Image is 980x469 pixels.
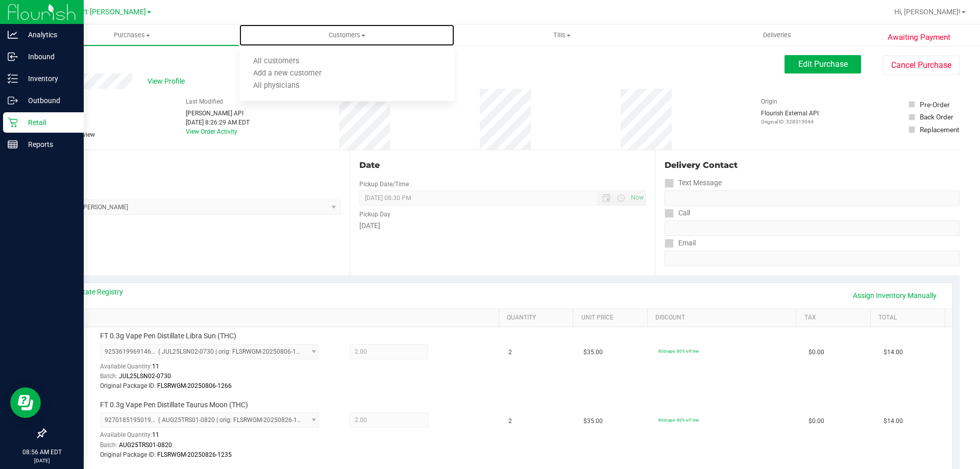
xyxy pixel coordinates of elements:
span: Tills [455,31,669,40]
div: Location [45,159,340,171]
inline-svg: Reports [8,139,18,150]
span: Purchases [25,31,239,40]
label: Pickup Day [359,210,390,219]
span: $14.00 [884,348,903,357]
button: Edit Purchase [785,55,861,73]
inline-svg: Inventory [8,73,18,84]
span: Add a new customer [239,69,335,78]
span: All physicians [239,82,313,90]
a: Tills [454,24,669,46]
iframe: Resource center [10,387,41,418]
span: $0.00 [808,348,824,357]
a: Assign Inventory Manually [846,287,943,304]
span: Batch: [100,373,117,380]
p: Inbound [18,51,79,63]
div: [PERSON_NAME] API [186,109,250,118]
span: JUL25LSN02-0730 [119,373,171,380]
a: Total [878,314,941,322]
label: Last Modified [186,97,223,106]
span: $14.00 [884,416,903,426]
input: Format: (999) 999-9999 [665,190,960,206]
inline-svg: Outbound [8,95,18,106]
p: Reports [18,138,79,151]
label: Origin [761,97,777,106]
a: Unit Price [581,314,644,322]
span: $35.00 [583,416,603,426]
span: 80dvape: 80% off line [658,417,699,423]
p: 08:56 AM EDT [5,448,79,457]
div: Available Quantity: [100,359,330,379]
span: $0.00 [808,416,824,426]
span: Hi, [PERSON_NAME]! [894,8,961,16]
span: FT 0.3g Vape Pen Distillate Libra Sun (THC) [100,331,236,341]
span: 80dvape: 80% off line [658,349,699,354]
span: FLSRWGM-20250826-1235 [157,451,232,458]
button: Cancel Purchase [883,56,960,75]
a: SKU [60,314,495,322]
p: Inventory [18,72,79,85]
p: [DATE] [5,457,79,464]
p: Outbound [18,94,79,107]
div: [DATE] [359,220,645,231]
span: Original Package ID: [100,382,156,389]
label: Pickup Date/Time [359,180,409,189]
span: Deliveries [749,31,805,40]
span: Awaiting Payment [888,32,950,43]
span: New Port [PERSON_NAME] [57,8,146,16]
a: Quantity [507,314,569,322]
div: Date [359,159,645,171]
a: Customers All customers Add a new customer All physicians [239,24,454,46]
span: All customers [239,57,313,66]
span: FLSRWGM-20250806-1266 [157,382,232,389]
div: Pre-Order [920,100,950,110]
a: View State Registry [62,287,123,297]
a: Tax [804,314,867,322]
label: Email [665,236,696,251]
input: Format: (999) 999-9999 [665,220,960,236]
div: [DATE] 8:26:29 AM EDT [186,118,250,127]
div: Available Quantity: [100,428,330,448]
span: Customers [239,31,454,40]
span: 11 [152,431,159,438]
inline-svg: Analytics [8,30,18,40]
inline-svg: Retail [8,117,18,128]
a: View Order Activity [186,128,237,135]
label: Text Message [665,176,722,190]
span: $35.00 [583,348,603,357]
label: Call [665,206,690,220]
a: Deliveries [670,24,885,46]
span: 2 [508,348,512,357]
span: 11 [152,363,159,370]
div: Back Order [920,112,953,122]
div: Flourish External API [761,109,819,126]
a: Discount [655,314,792,322]
div: Delivery Contact [665,159,960,171]
span: View Profile [148,76,188,87]
p: Original ID: 328315944 [761,118,819,126]
p: Retail [18,116,79,129]
span: 2 [508,416,512,426]
p: Analytics [18,29,79,41]
span: FT 0.3g Vape Pen Distillate Taurus Moon (THC) [100,400,248,410]
span: Batch: [100,441,117,449]
div: Replacement [920,125,959,135]
a: Purchases [24,24,239,46]
span: AUG25TRS01-0820 [119,441,172,449]
span: Edit Purchase [798,59,848,69]
span: Original Package ID: [100,451,156,458]
inline-svg: Inbound [8,52,18,62]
